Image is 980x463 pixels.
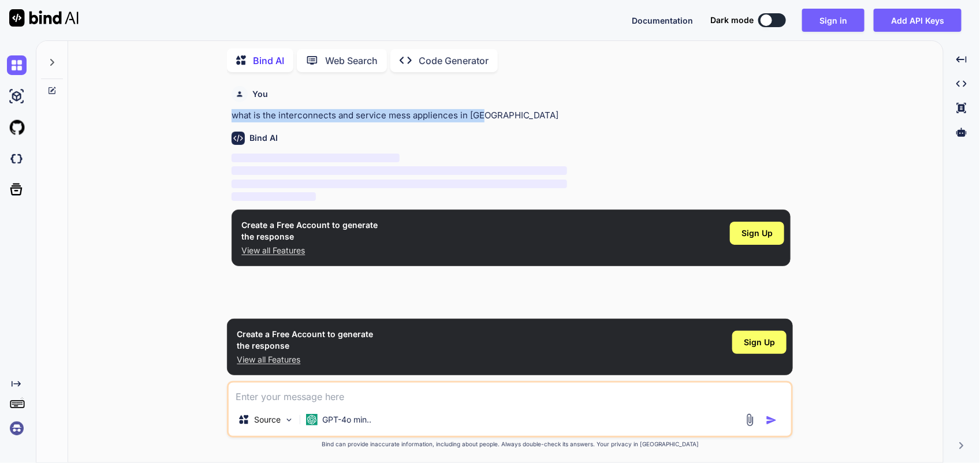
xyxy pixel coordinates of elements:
[254,414,281,425] p: Source
[744,337,775,348] span: Sign Up
[284,415,294,425] img: Pick Models
[227,440,793,449] p: Bind can provide inaccurate information, including about people. Always double-check its answers....
[306,414,318,425] img: GPT-4o mini
[232,192,315,201] span: ‌
[766,415,777,426] img: icon
[232,180,567,188] span: ‌
[7,118,27,137] img: githubLight
[253,54,284,68] p: Bind AI
[419,54,489,68] p: Code Generator
[241,219,378,242] h1: Create a Free Account to generate the response
[7,149,27,169] img: darkCloudIdeIcon
[232,109,791,122] p: what is the interconnects and service mess appliences in [GEOGRAPHIC_DATA]
[237,328,373,352] h1: Create a Free Account to generate the response
[7,419,27,438] img: signin
[710,14,754,26] span: Dark mode
[802,9,865,32] button: Sign in
[237,354,373,365] p: View all Features
[874,9,962,32] button: Add API Keys
[632,14,693,27] button: Documentation
[743,413,757,427] img: attachment
[252,88,268,100] h6: You
[632,16,693,25] span: Documentation
[232,154,399,162] span: ‌
[322,414,371,425] p: GPT-4o min..
[241,245,378,256] p: View all Features
[741,227,773,239] span: Sign Up
[9,9,79,27] img: Bind AI
[7,87,27,106] img: ai-studio
[325,54,378,68] p: Web Search
[232,166,567,175] span: ‌
[7,55,27,75] img: chat
[249,132,278,144] h6: Bind AI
